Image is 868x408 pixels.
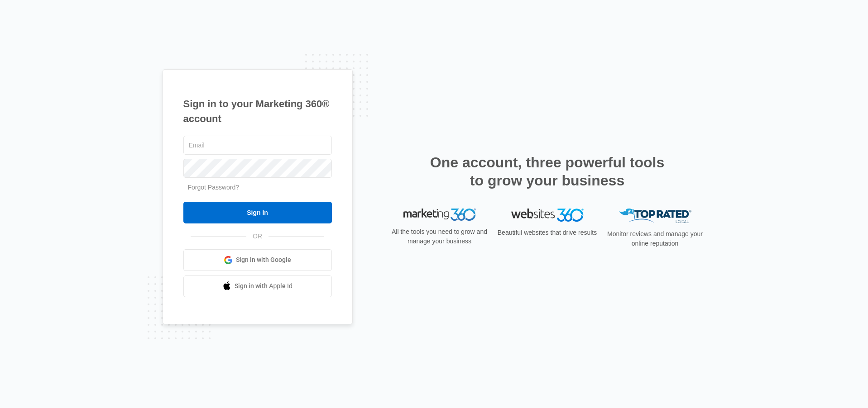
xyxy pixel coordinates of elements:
[183,136,332,155] input: Email
[403,209,476,221] img: Marketing 360
[511,209,584,222] img: Websites 360
[497,228,598,237] p: Beautiful websites that drive results
[188,184,240,191] a: Forgot Password?
[427,153,667,190] h2: One account, three powerful tools to grow your business
[183,249,332,271] a: Sign in with Google
[183,202,332,223] input: Sign In
[183,96,332,126] h1: Sign in to your Marketing 360® account
[604,229,706,248] p: Monitor reviews and manage your online reputation
[619,209,691,223] img: Top Rated Local
[183,275,332,297] a: Sign in with Apple Id
[236,255,291,265] span: Sign in with Google
[246,232,269,241] span: OR
[389,227,490,246] p: All the tools you need to grow and manage your business
[235,281,293,291] span: Sign in with Apple Id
